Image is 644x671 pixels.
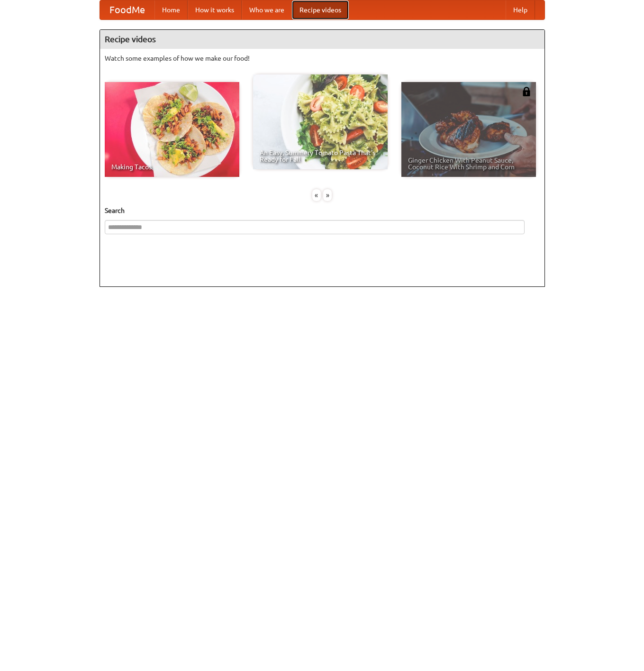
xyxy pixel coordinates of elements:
a: Who we are [242,0,292,19]
a: Recipe videos [292,0,349,19]
a: Help [506,0,535,19]
a: Making Tacos [105,82,239,177]
span: Making Tacos [111,164,233,170]
a: Home [154,0,188,19]
a: FoodMe [100,0,154,19]
span: An Easy, Summery Tomato Pasta That's Ready for Fall [260,149,381,163]
h5: Search [105,206,540,215]
h4: Recipe videos [100,30,544,49]
a: An Easy, Summery Tomato Pasta That's Ready for Fall [253,74,388,169]
img: 483408.png [522,87,531,96]
p: Watch some examples of how we make our food! [105,54,540,63]
div: » [323,189,332,201]
a: How it works [188,0,242,19]
div: « [312,189,321,201]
